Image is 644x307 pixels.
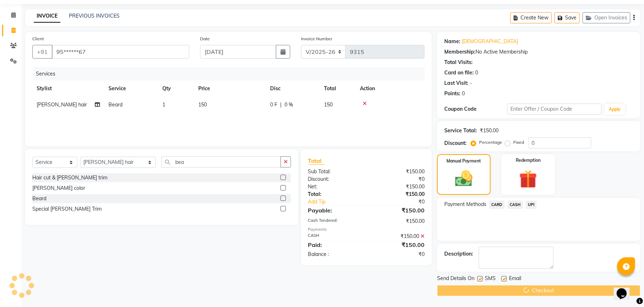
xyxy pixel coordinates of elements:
div: Total Visits: [444,59,473,66]
div: Total: [303,191,366,198]
label: Manual Payment [446,158,481,164]
div: Special [PERSON_NAME] Trim [32,205,102,213]
div: Services [33,67,430,81]
th: Service [104,81,158,97]
div: ₹150.00 [366,183,430,191]
div: Description: [444,250,473,258]
th: Price [194,81,266,97]
div: Cash Tendered: [303,217,366,225]
div: Balance : [303,251,366,258]
iframe: chat widget [614,278,637,300]
span: 150 [324,101,333,108]
a: Add Tip [303,198,377,206]
div: CASH [303,233,366,240]
input: Enter Offer / Coupon Code [507,104,602,115]
span: Email [509,275,521,284]
label: Percentage [479,139,502,146]
span: 0 % [284,101,293,109]
div: No Active Membership [444,48,633,56]
div: 0 [475,69,478,77]
button: Open Invoices [583,12,630,23]
span: Payment Methods [444,201,486,208]
div: [PERSON_NAME] color [32,184,85,192]
div: ₹150.00 [366,191,430,198]
span: Send Details On [437,275,474,284]
input: Search by Name/Mobile/Email/Code [52,45,189,59]
div: Discount: [444,139,467,147]
th: Stylist [32,81,104,97]
div: Membership: [444,48,476,56]
div: ₹150.00 [366,233,430,240]
div: Card on file: [444,69,474,77]
button: Create New [510,12,552,23]
div: ₹0 [377,198,430,206]
button: Save [555,12,580,23]
div: ₹150.00 [366,217,430,225]
div: ₹0 [366,251,430,258]
div: Payments [308,226,425,233]
div: Discount: [303,175,366,183]
div: Beard [32,195,46,202]
div: Paid: [303,240,366,249]
label: Client [32,36,44,42]
a: INVOICE [34,10,60,23]
button: Apply [604,104,625,115]
span: Beard [108,101,122,108]
span: Total [308,157,325,165]
a: [DEMOGRAPHIC_DATA] [462,38,518,45]
th: Total [320,81,356,97]
div: ₹150.00 [480,127,499,134]
th: Action [356,81,425,97]
label: Redemption [516,157,541,164]
div: Last Visit: [444,79,468,87]
span: CARD [489,201,505,209]
img: _cash.svg [450,169,478,189]
button: +91 [32,45,52,59]
label: Invoice Number [301,36,332,42]
img: _gift.svg [514,168,543,191]
div: - [470,79,472,87]
span: 1 [162,101,165,108]
div: 0 [462,90,465,97]
span: CASH [508,201,523,209]
div: Sub Total: [303,168,366,175]
div: Service Total: [444,127,477,134]
div: Coupon Code [444,105,507,113]
label: Fixed [513,139,524,146]
div: ₹0 [366,175,430,183]
div: Hair cut & [PERSON_NAME] trim [32,174,107,182]
div: ₹150.00 [366,168,430,175]
div: ₹150.00 [366,206,430,215]
label: Date [200,36,210,42]
span: | [280,101,282,109]
span: UPI [526,201,537,209]
div: Points: [444,90,460,97]
span: [PERSON_NAME] hair [37,101,87,108]
div: ₹150.00 [366,240,430,249]
th: Qty [158,81,194,97]
div: Net: [303,183,366,191]
input: Search or Scan [161,156,281,168]
th: Disc [266,81,320,97]
span: 150 [198,101,207,108]
span: 0 F [270,101,277,109]
div: Payable: [303,206,366,215]
div: Name: [444,38,460,45]
span: SMS [485,275,496,284]
a: PREVIOUS INVOICES [69,13,120,19]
